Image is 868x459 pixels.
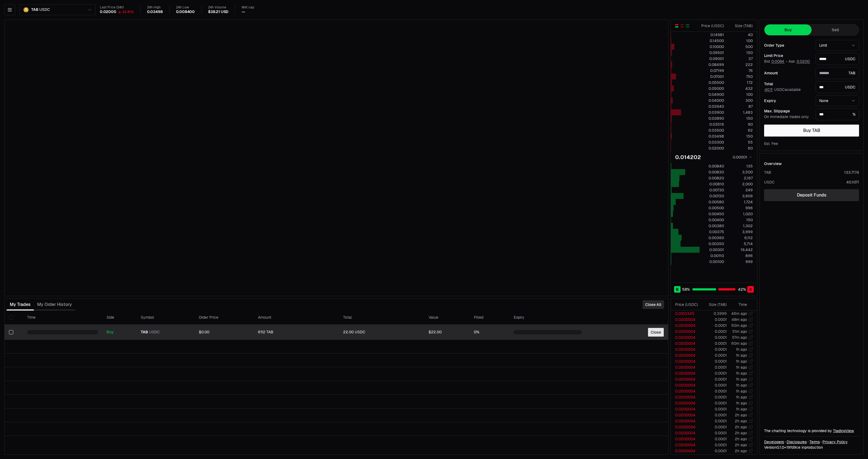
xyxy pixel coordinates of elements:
[764,439,784,445] a: Developers
[764,71,811,75] div: Amount
[702,322,727,328] td: 0.0001
[729,223,753,229] div: 1,302
[700,259,724,264] div: 0.00100
[702,412,727,418] td: 0.0001
[343,330,420,335] div: 22.00 USDC
[671,311,702,316] td: 0.0163345
[102,311,136,325] th: Side
[706,302,727,307] div: Size ( TAB )
[702,394,727,400] td: 0.0001
[671,448,702,454] td: 0.0200004
[675,302,701,307] div: Price ( USDC )
[176,5,195,10] div: 24h Low
[729,122,753,127] div: 90
[764,115,811,119] div: On immediate trades only
[846,179,859,185] div: 40.1071
[731,154,753,160] button: 0.00001
[474,330,505,335] div: 0%
[736,359,747,364] time: 1h ago
[764,170,771,175] div: TAB
[764,82,811,86] div: Total
[700,74,724,79] div: 0.07001
[738,287,746,292] span: 42 %
[34,299,75,310] button: My Order History
[809,439,820,445] a: Terms
[729,193,753,199] div: 3,609
[764,109,811,113] div: Max. Slippage
[671,328,702,334] td: 0.0200004
[764,24,812,35] button: Buy
[816,40,859,51] button: Limit
[339,311,424,325] th: Total
[671,370,702,376] td: 0.0200004
[700,193,724,199] div: 0.00720
[736,353,747,358] time: 1h ago
[700,211,724,217] div: 0.00450
[680,24,684,28] button: Show Sell Orders Only
[671,436,702,442] td: 0.0200004
[700,68,724,73] div: 0.07199
[729,211,753,217] div: 1,020
[107,330,132,335] div: Buy
[199,330,209,334] span: $0.00
[816,67,859,79] div: TAB
[700,86,724,91] div: 0.05000
[702,340,727,346] td: 0.0001
[729,163,753,169] div: 135
[736,395,747,400] time: 1h ago
[176,10,195,14] div: 0.008400
[736,347,747,352] time: 1h ago
[671,376,702,382] td: 0.0200004
[700,235,724,240] div: 0.00360
[731,302,747,307] div: Time
[702,328,727,334] td: 0.0001
[729,259,753,264] div: 999
[764,87,801,92] span: USDC available
[812,24,859,35] button: Sell
[258,330,334,335] div: 6112 TAB
[208,10,228,14] div: $38.21 USD
[39,7,50,12] span: USDC
[242,10,245,14] div: —
[736,383,747,388] time: 1h ago
[729,116,753,121] div: 150
[702,370,727,376] td: 0.0001
[700,104,724,109] div: 0.03940
[732,317,747,322] time: 48m ago
[787,439,807,445] a: Disclosures
[816,53,859,65] div: USDC
[671,382,702,388] td: 0.0200004
[729,80,753,85] div: 172
[816,81,859,93] div: USDC
[147,10,163,14] div: 0.03498
[735,448,747,453] time: 2h ago
[700,80,724,85] div: 0.05500
[729,140,753,145] div: 55
[671,406,702,412] td: 0.0200004
[833,428,854,433] a: TradingView
[682,287,690,292] span: 58 %
[671,394,702,400] td: 0.0200004
[700,247,724,252] div: 0.00301
[702,448,727,454] td: 0.0001
[732,335,747,340] time: 57m ago
[9,330,13,334] button: Select row
[700,145,724,151] div: 0.02000
[729,247,753,252] div: 19,442
[700,98,724,103] div: 0.04000
[764,161,782,166] div: Overview
[764,43,811,47] div: Order Type
[700,223,724,229] div: 0.00380
[23,7,29,13] img: TAB.png
[7,299,34,310] button: My Trades
[700,110,724,115] div: 0.03900
[729,32,753,37] div: 40
[702,418,727,424] td: 0.0001
[844,170,859,175] div: 133.7174
[735,419,747,423] time: 2h ago
[702,316,727,322] td: 0.0001
[700,175,724,181] div: 0.00820
[208,5,228,10] div: 24h Volume
[700,32,724,37] div: 0.14981
[736,365,747,370] time: 1h ago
